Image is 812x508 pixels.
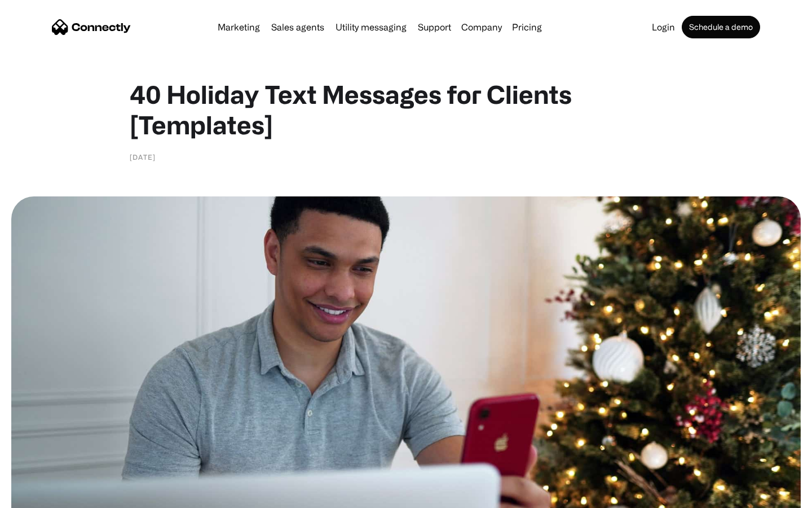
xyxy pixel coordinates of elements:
aside: Language selected: English [11,488,68,504]
a: Login [647,23,679,32]
a: Marketing [213,23,264,32]
a: Pricing [507,23,546,32]
h1: 40 Holiday Text Messages for Clients [Templates] [130,79,682,140]
ul: Language list [23,488,68,504]
div: [DATE] [130,151,156,163]
a: home [52,19,131,36]
a: Sales agents [267,23,329,32]
div: Company [461,19,502,35]
a: Support [413,23,456,32]
div: Company [458,19,505,35]
a: Schedule a demo [682,16,760,38]
a: Utility messaging [331,23,411,32]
